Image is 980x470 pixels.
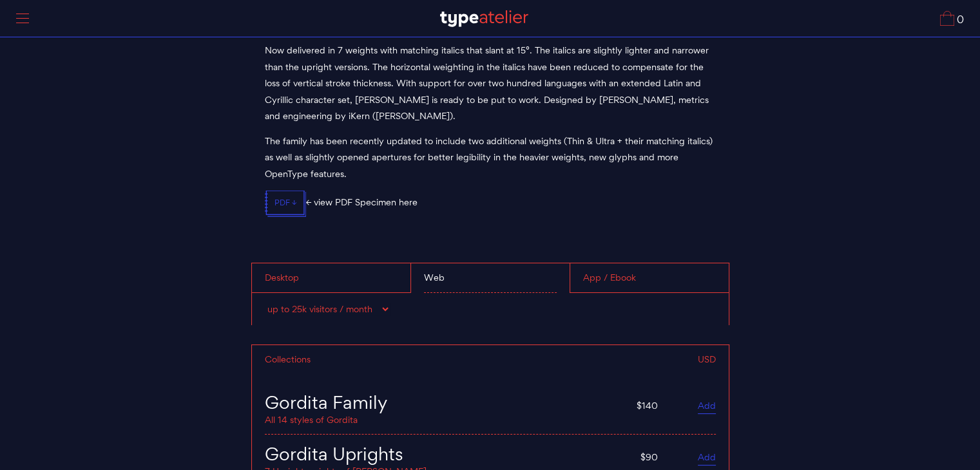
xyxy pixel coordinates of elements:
a: Add [698,400,716,414]
a: Add [698,451,716,465]
span: $140 [637,400,658,411]
div: Gordita Uprights [265,444,628,463]
div: Gordita Family [265,393,624,411]
span: $90 [640,451,658,463]
p: The family has been recently updated to include two additional weights (Thin & Ultra + their matc... [265,133,716,183]
div: Web [410,263,570,293]
p: Now delivered in 7 weights with matching italics that slant at 15°. The italics are slightly ligh... [265,42,716,125]
p: ← view PDF Specimen here [265,191,716,216]
div: USD [504,355,716,364]
div: All 14 styles of Gordita [265,412,624,425]
img: Cart_Icon.svg [940,11,954,26]
div: App / Ebook [570,263,729,293]
a: 0 [940,11,964,26]
div: Desktop [252,263,410,293]
span: 0 [954,15,964,26]
div: Collections [265,355,504,364]
img: TA_Logo.svg [440,10,528,27]
a: PDF ↓ [265,191,306,216]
